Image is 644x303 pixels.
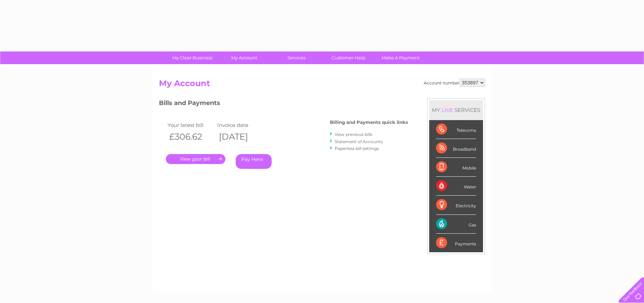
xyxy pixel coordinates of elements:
[215,120,265,130] td: Invoice date
[436,120,476,139] div: Telecoms
[436,139,476,158] div: Broadband
[335,146,379,151] a: Paperless bill settings
[330,120,408,125] h4: Billing and Payments quick links
[166,154,225,164] a: .
[166,130,215,144] th: £306.62
[372,51,429,64] a: Make A Payment
[335,132,372,137] a: View previous bills
[159,79,485,92] h2: My Account
[429,100,483,120] div: MY SERVICES
[436,177,476,196] div: Water
[236,154,272,169] a: Pay Here
[436,215,476,234] div: Gas
[436,196,476,214] div: Electricity
[166,120,215,130] td: Your latest bill
[436,158,476,177] div: Mobile
[440,107,455,113] div: LIVE
[424,79,485,87] div: Account number
[164,51,221,64] a: My Clear Business
[159,98,408,110] h3: Bills and Payments
[436,234,476,252] div: Payments
[268,51,325,64] a: Services
[320,51,377,64] a: Customer Help
[216,51,273,64] a: My Account
[215,130,265,144] th: [DATE]
[335,139,383,144] a: Statement of Accounts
